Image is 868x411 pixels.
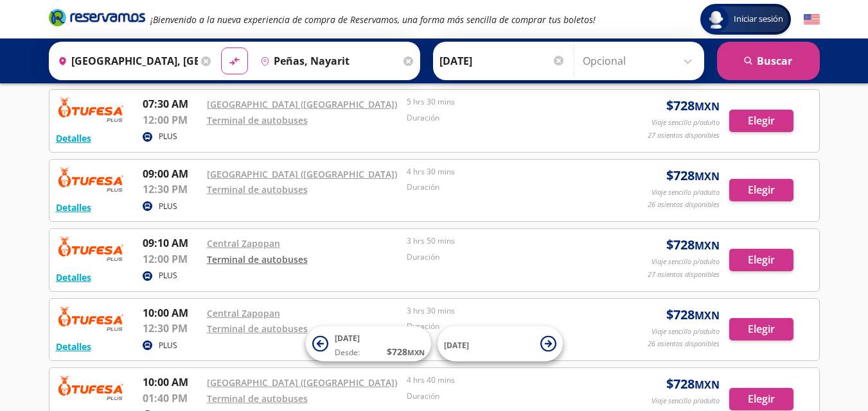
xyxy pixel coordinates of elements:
[651,396,720,407] p: Viaje sencillo p/adulto
[159,270,177,281] p: PLUS
[207,98,397,110] a: [GEOGRAPHIC_DATA] ([GEOGRAPHIC_DATA])
[56,201,91,214] button: Detalles
[407,235,601,247] p: 3 hrs 50 mins
[159,201,177,212] p: PLUS
[648,130,720,141] p: 27 asientos disponibles
[666,166,720,185] span: $ 728
[56,131,91,145] button: Detalles
[407,374,601,386] p: 4 hrs 40 mins
[407,251,601,263] p: Duración
[143,390,200,406] p: 01:40 PM
[438,326,563,362] button: [DATE]
[143,166,200,181] p: 09:00 AM
[729,249,793,271] button: Elegir
[407,390,601,402] p: Duración
[306,326,431,362] button: [DATE]Desde:$728MXN
[159,131,177,142] p: PLUS
[666,96,720,115] span: $ 728
[729,388,793,410] button: Elegir
[651,326,720,337] p: Viaje sencillo p/adulto
[407,96,601,108] p: 5 hrs 30 mins
[651,187,720,198] p: Viaje sencillo p/adulto
[56,235,127,261] img: RESERVAMOS
[695,378,720,392] small: MXN
[804,12,820,28] button: English
[207,376,397,389] a: [GEOGRAPHIC_DATA] ([GEOGRAPHIC_DATA])
[651,117,720,128] p: Viaje sencillo p/adulto
[729,110,793,132] button: Elegir
[56,340,91,353] button: Detalles
[717,42,820,80] button: Buscar
[56,305,127,331] img: RESERVAMOS
[666,305,720,324] span: $ 728
[56,271,91,284] button: Detalles
[695,239,720,253] small: MXN
[159,340,177,351] p: PLUS
[143,181,200,197] p: 12:30 PM
[407,112,601,124] p: Duración
[729,179,793,201] button: Elegir
[648,269,720,280] p: 27 asientos disponibles
[695,169,720,183] small: MXN
[439,45,565,77] input: Elegir Fecha
[387,345,425,358] span: $ 728
[207,323,308,335] a: Terminal de autobuses
[150,13,596,26] em: ¡Bienvenido a la nueva experiencia de compra de Reservamos, una forma más sencilla de comprar tus...
[207,168,397,180] a: [GEOGRAPHIC_DATA] ([GEOGRAPHIC_DATA])
[729,318,793,340] button: Elegir
[666,235,720,255] span: $ 728
[207,307,280,319] a: Central Zapopan
[53,45,198,77] input: Buscar Origen
[49,8,145,27] i: Brand Logo
[583,45,698,77] input: Opcional
[207,392,308,405] a: Terminal de autobuses
[648,339,720,349] p: 26 asientos disponibles
[666,374,720,394] span: $ 728
[255,45,400,77] input: Buscar Destino
[143,251,200,267] p: 12:00 PM
[207,114,308,126] a: Terminal de autobuses
[651,256,720,267] p: Viaje sencillo p/adulto
[143,112,200,128] p: 12:00 PM
[729,13,788,26] span: Iniciar sesión
[648,199,720,210] p: 26 asientos disponibles
[56,166,127,192] img: RESERVAMOS
[335,333,360,344] span: [DATE]
[143,96,200,112] p: 07:30 AM
[143,374,200,390] p: 10:00 AM
[407,348,425,357] small: MXN
[143,305,200,321] p: 10:00 AM
[444,339,469,350] span: [DATE]
[49,8,145,31] a: Brand Logo
[143,235,200,251] p: 09:10 AM
[407,181,601,193] p: Duración
[407,166,601,178] p: 4 hrs 30 mins
[207,183,308,196] a: Terminal de autobuses
[695,308,720,323] small: MXN
[143,321,200,336] p: 12:30 PM
[407,321,601,332] p: Duración
[407,305,601,317] p: 3 hrs 30 mins
[207,237,280,249] a: Central Zapopan
[335,347,360,358] span: Desde:
[56,96,127,122] img: RESERVAMOS
[207,253,308,265] a: Terminal de autobuses
[56,374,127,400] img: RESERVAMOS
[695,99,720,113] small: MXN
